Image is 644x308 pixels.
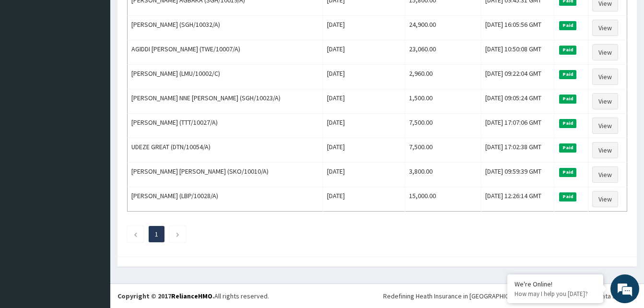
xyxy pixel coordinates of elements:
[323,138,405,163] td: [DATE]
[155,230,158,238] a: Page 1 is your current page
[323,40,405,65] td: [DATE]
[5,206,183,239] textarea: Type your message and hit 'Enter'
[323,89,405,114] td: [DATE]
[481,138,554,163] td: [DATE] 17:02:38 GMT
[128,40,323,65] td: AGIDDI [PERSON_NAME] (TWE/10007/A)
[405,65,481,89] td: 2,960.00
[50,54,161,66] div: Chat with us now
[592,191,618,207] a: View
[157,5,180,28] div: Minimize live chat window
[405,187,481,212] td: 15,000.00
[481,114,554,138] td: [DATE] 17:07:06 GMT
[176,230,180,238] a: Next page
[383,291,637,301] div: Redefining Heath Insurance in [GEOGRAPHIC_DATA] using Telemedicine and Data Science!
[559,192,576,201] span: Paid
[128,114,323,138] td: [PERSON_NAME] (TTT/10027/A)
[405,138,481,163] td: 7,500.00
[481,16,554,40] td: [DATE] 16:05:56 GMT
[128,89,323,114] td: [PERSON_NAME] NNE [PERSON_NAME] (SGH/10023/A)
[592,20,618,36] a: View
[481,40,554,65] td: [DATE] 10:50:08 GMT
[405,89,481,114] td: 1,500.00
[128,16,323,40] td: [PERSON_NAME] (SGH/10032/A)
[323,65,405,89] td: [DATE]
[128,138,323,163] td: UDEZE GREAT (DTN/10054/A)
[481,65,554,89] td: [DATE] 09:22:04 GMT
[56,93,132,190] span: We're online!
[128,65,323,89] td: [PERSON_NAME] (LMU/10002/C)
[559,119,576,128] span: Paid
[18,48,39,72] img: d_794563401_company_1708531726252_794563401
[481,187,554,212] td: [DATE] 12:26:14 GMT
[515,290,596,298] p: How may I help you today?
[133,230,138,238] a: Previous page
[128,163,323,187] td: [PERSON_NAME] [PERSON_NAME] (SKO/10010/A)
[405,163,481,187] td: 3,800.00
[128,187,323,212] td: [PERSON_NAME] (LBP/10028/A)
[559,95,576,103] span: Paid
[559,70,576,79] span: Paid
[592,44,618,60] a: View
[592,118,618,134] a: View
[592,166,618,183] a: View
[592,93,618,109] a: View
[559,21,576,30] span: Paid
[481,163,554,187] td: [DATE] 09:59:39 GMT
[117,292,214,300] strong: Copyright © 2017 .
[323,16,405,40] td: [DATE]
[559,143,576,152] span: Paid
[515,280,596,288] div: We're Online!
[559,168,576,177] span: Paid
[323,187,405,212] td: [DATE]
[481,89,554,114] td: [DATE] 09:05:24 GMT
[110,284,644,308] footer: All rights reserved.
[323,114,405,138] td: [DATE]
[171,292,212,300] a: RelianceHMO
[405,114,481,138] td: 7,500.00
[559,46,576,54] span: Paid
[592,69,618,85] a: View
[405,16,481,40] td: 24,900.00
[405,40,481,65] td: 23,060.00
[592,142,618,158] a: View
[323,163,405,187] td: [DATE]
